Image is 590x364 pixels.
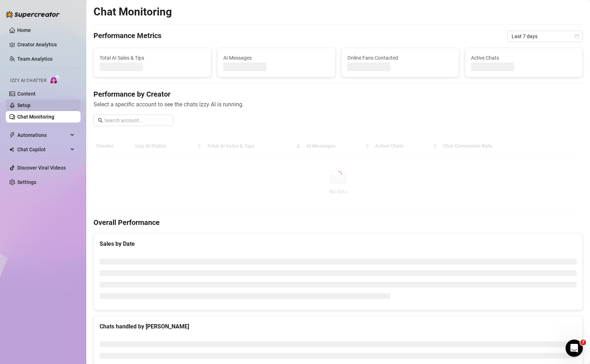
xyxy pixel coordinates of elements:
[49,74,60,85] img: AI Chatter
[566,340,583,357] iframe: Intercom live chat
[471,54,577,62] span: Active Chats
[93,89,583,99] h4: Performance by Creator
[100,239,577,248] div: Sales by Date
[17,129,68,141] span: Automations
[17,39,75,50] a: Creator Analytics
[347,54,453,62] span: Online Fans Contacted
[223,54,329,62] span: AI Messages
[575,34,579,38] span: calendar
[17,179,36,185] a: Settings
[17,56,52,62] a: Team Analytics
[100,322,577,331] div: Chats handled by [PERSON_NAME]
[9,147,14,152] img: Chat Copilot
[100,54,205,62] span: Total AI Sales & Tips
[335,171,342,178] span: loading
[17,27,31,33] a: Home
[93,5,172,19] h2: Chat Monitoring
[17,91,36,97] a: Content
[98,118,103,123] span: search
[9,132,15,138] span: thunderbolt
[17,144,68,155] span: Chat Copilot
[10,77,46,84] span: Izzy AI Chatter
[17,102,31,108] a: Setup
[104,116,169,124] input: Search account...
[93,217,583,227] h4: Overall Performance
[512,31,578,42] span: Last 7 days
[93,31,161,42] h4: Performance Metrics
[580,340,586,345] span: 7
[17,165,66,171] a: Discover Viral Videos
[6,11,60,18] img: logo-BBDzfeDw.svg
[17,114,54,120] a: Chat Monitoring
[93,100,583,109] span: Select a specific account to see the chats Izzy AI is running.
